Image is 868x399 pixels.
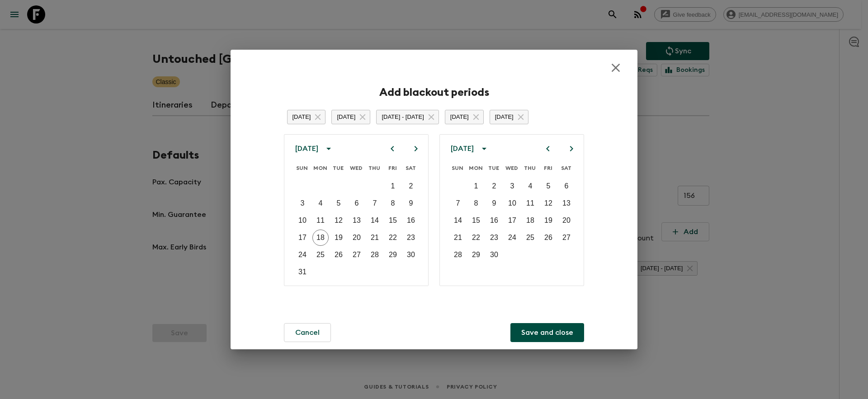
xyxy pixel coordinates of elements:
[298,232,307,243] p: 17
[510,181,514,192] p: 3
[331,110,370,124] div: [DATE]
[385,141,400,156] button: Previous month
[330,159,346,177] span: Tuesday
[476,141,492,156] button: calendar view is open, switch to year view
[371,232,379,243] p: 21
[472,215,480,226] p: 15
[547,181,551,192] p: 5
[490,113,519,120] span: [DATE]
[467,159,484,177] span: Monday
[335,215,343,226] p: 12
[544,215,552,226] p: 19
[294,159,310,177] span: Sunday
[389,232,397,243] p: 22
[355,198,359,209] p: 6
[565,181,569,192] p: 6
[321,141,336,156] button: calendar view is open, switch to year view
[605,57,627,79] button: close
[368,79,500,107] h2: Add blackout periods
[540,159,556,177] span: Friday
[454,215,462,226] p: 14
[526,215,534,226] p: 18
[353,249,361,260] p: 27
[335,249,343,260] p: 26
[486,159,502,177] span: Tuesday
[528,181,533,192] p: 4
[391,198,395,209] p: 8
[407,232,415,243] p: 23
[454,232,462,243] p: 21
[451,144,474,153] div: [DATE]
[409,198,413,209] p: 9
[301,198,305,209] p: 3
[288,113,316,120] span: [DATE]
[391,181,395,192] p: 1
[540,141,556,156] button: Previous month
[562,215,571,226] p: 20
[504,159,520,177] span: Wednesday
[295,144,318,153] div: [DATE]
[298,249,307,260] p: 24
[389,249,397,260] p: 29
[319,198,323,209] p: 4
[522,159,538,177] span: Thursday
[492,181,496,192] p: 2
[384,159,401,177] span: Friday
[508,232,516,243] p: 24
[335,232,343,243] p: 19
[456,198,460,209] p: 7
[472,249,480,260] p: 29
[454,249,462,260] p: 28
[373,198,377,209] p: 7
[510,323,584,342] button: Save and close
[492,198,496,209] p: 9
[316,215,325,226] p: 11
[445,110,484,124] div: [DATE]
[474,181,478,192] p: 1
[348,159,364,177] span: Wednesday
[490,232,498,243] p: 23
[472,232,480,243] p: 22
[526,198,534,209] p: 11
[408,141,424,156] button: Next month
[526,232,534,243] p: 25
[337,198,341,209] p: 5
[366,159,382,177] span: Thursday
[353,232,361,243] p: 20
[371,249,379,260] p: 28
[445,113,474,120] span: [DATE]
[371,215,379,226] p: 14
[490,215,498,226] p: 16
[407,249,415,260] p: 30
[312,159,328,177] span: Monday
[284,323,331,342] button: Cancel
[332,113,360,120] span: [DATE]
[316,249,325,260] p: 25
[562,198,571,209] p: 13
[544,198,552,209] p: 12
[298,215,307,226] p: 10
[402,159,419,177] span: Saturday
[376,110,439,124] div: [DATE] - [DATE]
[316,232,325,243] p: 18
[564,141,579,156] button: Next month
[544,232,552,243] p: 26
[287,110,326,124] div: [DATE]
[407,215,415,226] p: 16
[558,159,574,177] span: Saturday
[409,181,413,192] p: 2
[474,198,478,209] p: 8
[490,249,498,260] p: 30
[508,215,516,226] p: 17
[298,267,307,277] p: 31
[389,215,397,226] p: 15
[353,215,361,226] p: 13
[490,110,528,124] div: [DATE]
[377,113,429,120] span: [DATE] - [DATE]
[562,232,571,243] p: 27
[449,159,466,177] span: Sunday
[508,198,516,209] p: 10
